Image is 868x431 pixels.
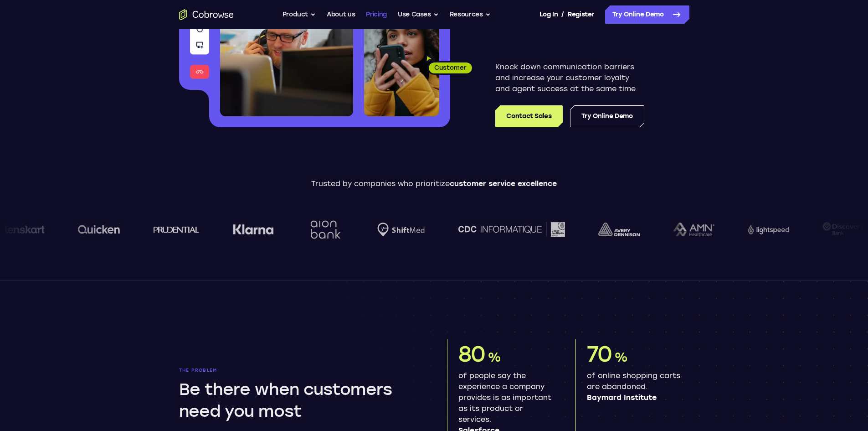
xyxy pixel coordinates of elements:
img: CDC Informatique [455,222,562,236]
p: of online shopping carts are abandoned. [587,370,682,403]
a: Contact Sales [495,105,562,127]
p: Knock down communication barriers and increase your customer loyalty and agent success at the sam... [495,62,644,94]
span: % [614,349,627,365]
img: Shiftmed [375,223,422,237]
span: % [488,349,501,365]
a: About us [327,5,355,24]
a: Go to the home page [179,9,234,20]
a: Try Online Demo [570,105,644,127]
img: Lightspeed [745,224,786,234]
a: Register [568,5,594,24]
a: Pricing [366,5,387,24]
button: Use Cases [398,5,439,24]
img: avery-dennison [595,223,637,236]
span: customer service excellence [450,179,557,188]
img: prudential [150,226,196,233]
img: Klarna [230,224,271,235]
button: Resources [450,5,491,24]
a: Try Online Demo [605,5,689,24]
span: / [561,9,564,20]
h2: Be there when customers need you most [179,379,418,422]
img: A customer holding their phone [364,8,439,116]
img: Aion Bank [304,211,341,248]
button: Product [282,5,316,24]
span: 70 [587,341,612,367]
img: AMN Healthcare [670,223,711,237]
a: Log In [539,5,558,24]
span: Baymard Institute [587,392,682,403]
p: The problem [179,368,421,373]
span: 80 [458,341,486,367]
